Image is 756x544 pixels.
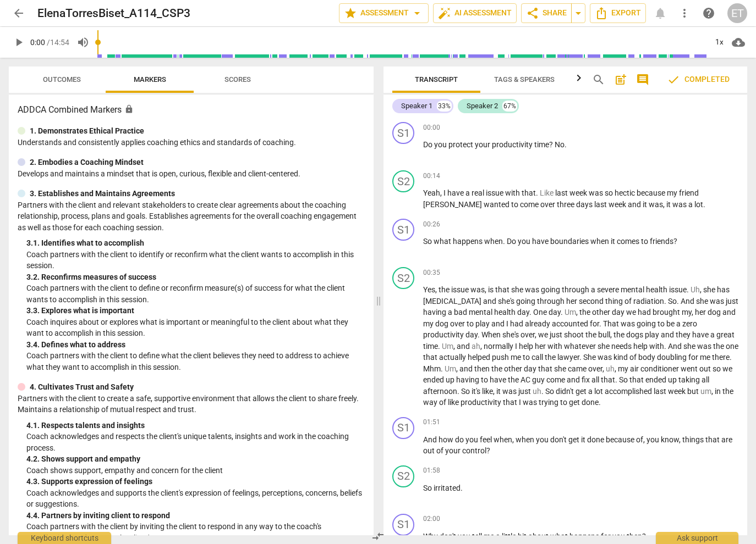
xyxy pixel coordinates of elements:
[549,140,555,149] span: ?
[636,73,649,86] span: comment
[494,75,555,84] span: Tags & Speakers
[30,157,144,168] p: 2. Embodies a Coaching Mindset
[505,188,522,197] span: with
[712,353,730,362] span: there
[454,308,469,317] span: bad
[423,319,435,328] span: my
[344,7,357,20] span: star
[679,188,699,197] span: friend
[423,171,440,181] span: 00:14
[552,319,590,328] span: accounted
[392,170,414,192] div: Change speaker
[638,308,653,317] span: had
[423,188,440,197] span: Yeah
[534,140,549,149] span: time
[550,330,564,339] span: just
[614,73,627,86] span: post_add
[681,297,696,306] span: And
[555,188,569,197] span: last
[469,308,494,317] span: mental
[649,342,664,351] span: with
[529,308,533,317] span: .
[703,285,717,294] span: she
[700,285,703,294] span: ,
[438,342,442,351] span: .
[621,319,637,328] span: was
[716,330,735,339] span: great
[506,319,510,328] span: I
[555,140,565,149] span: No
[591,285,597,294] span: a
[681,364,699,373] span: went
[538,364,554,373] span: that
[708,308,722,317] span: dog
[47,38,69,47] span: / 14:54
[645,330,661,339] span: play
[12,7,25,20] span: arrow_back
[533,308,549,317] span: One
[565,308,576,317] span: Filler word
[37,7,190,20] h2: ElenaTorresBiset_A114_CSP3
[73,32,93,52] button: Volume
[524,364,538,373] span: day
[134,75,166,84] span: Markers
[664,297,668,306] span: .
[339,3,429,23] button: Assessment
[439,353,468,362] span: actually
[484,237,503,246] span: when
[511,285,525,294] span: she
[691,285,700,294] span: Filler word
[594,200,609,209] span: last
[613,353,629,362] span: kind
[640,364,681,373] span: conditioner
[26,282,365,305] p: Coach partners with the client to define or reconfirm measure(s) of success for what the client w...
[475,319,491,328] span: play
[18,168,365,180] p: Develops and maintains a mindset that is open, curious, flexible and client-centered.
[609,200,628,209] span: week
[76,36,90,49] span: volume_up
[392,219,414,241] div: Change speaker
[423,285,435,294] span: Yes
[682,319,697,328] span: zero
[445,364,456,373] span: Filler word
[456,364,459,373] span: ,
[678,7,691,20] span: more_vert
[550,237,590,246] span: boundaries
[18,532,111,544] div: Keyboard shortcuts
[26,237,365,249] div: 3. 1. Identifies what to accomplish
[557,200,576,209] span: three
[612,308,626,317] span: day
[448,308,454,317] span: a
[433,3,517,23] button: AI Assessment
[435,319,450,328] span: dog
[450,319,467,328] span: over
[699,3,719,23] a: Help
[641,237,650,246] span: to
[478,330,481,339] span: .
[26,249,365,271] p: Coach partners with the client to identify or reconfirm what the client wants to accomplish in th...
[597,285,621,294] span: severe
[668,342,683,351] span: And
[598,342,611,351] span: she
[26,350,365,373] p: Coach partners with the client to define what the client believes they need to address to achieve...
[423,364,441,373] span: Mhm
[494,308,517,317] span: health
[515,342,519,351] span: I
[475,140,492,149] span: your
[696,297,710,306] span: she
[486,188,505,197] span: issue
[650,237,673,246] span: friends
[547,342,564,351] span: with
[26,271,365,283] div: 3. 2. Reconfirms measures of success
[590,3,646,23] button: Export
[457,342,472,351] span: and
[667,188,679,197] span: my
[26,339,365,351] div: 3. 4. Defines what to address
[30,38,45,47] span: 0:00
[43,75,81,84] span: Outcomes
[423,200,484,209] span: [PERSON_NAME]
[626,330,645,339] span: dogs
[637,188,667,197] span: because
[511,353,523,362] span: me
[667,73,730,86] span: Completed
